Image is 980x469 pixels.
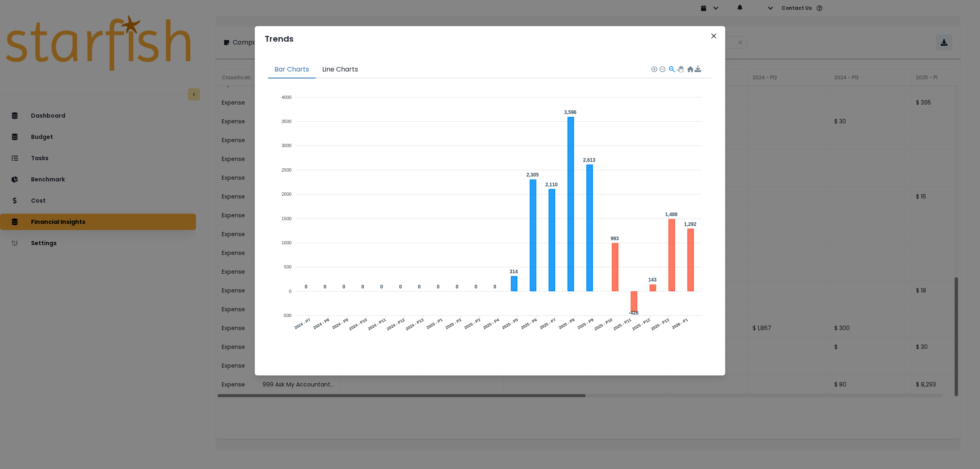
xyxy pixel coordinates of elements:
[659,66,665,71] div: Zoom Out
[281,143,291,148] tspan: 3000
[348,317,368,331] tspan: 2024 - P10
[367,317,387,331] tspan: 2024 - P11
[281,167,291,172] tspan: 2500
[281,240,291,245] tspan: 1000
[445,317,462,330] tspan: 2025 - P2
[289,289,292,294] tspan: 0
[482,317,500,330] tspan: 2025 - P4
[539,317,557,330] tspan: 2025 - P7
[284,264,292,269] tspan: 500
[651,66,657,71] div: Zoom In
[463,317,481,330] tspan: 2025 - P3
[520,317,538,330] tspan: 2025 - P6
[707,29,720,42] button: Close
[612,317,632,331] tspan: 2025 - P11
[331,317,349,330] tspan: 2024 - P9
[695,65,702,72] img: download-solid.76f27b67513bc6e4b1a02da61d3a2511.svg
[268,61,316,78] button: Bar Charts
[283,313,292,318] tspan: -500
[425,317,443,330] tspan: 2025 - P1
[281,192,291,197] tspan: 2000
[316,61,365,78] button: Line Charts
[255,26,725,51] header: Trends
[281,95,291,100] tspan: 4000
[650,317,670,331] tspan: 2025 - P13
[631,317,651,331] tspan: 2025 - P12
[677,66,682,71] div: Panning
[405,317,425,331] tspan: 2024 - P13
[577,317,594,330] tspan: 2025 - P9
[671,317,688,330] tspan: 2026 - P1
[594,317,613,331] tspan: 2025 - P10
[281,119,291,124] tspan: 3500
[386,317,405,331] tspan: 2024 - P12
[501,317,519,330] tspan: 2025 - P5
[281,216,291,221] tspan: 1500
[668,65,675,72] div: Selection Zoom
[312,317,330,330] tspan: 2024 - P8
[686,65,693,72] div: Reset Zoom
[695,65,702,72] div: Menu
[294,317,311,330] tspan: 2024 - P7
[558,317,575,330] tspan: 2025 - P8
